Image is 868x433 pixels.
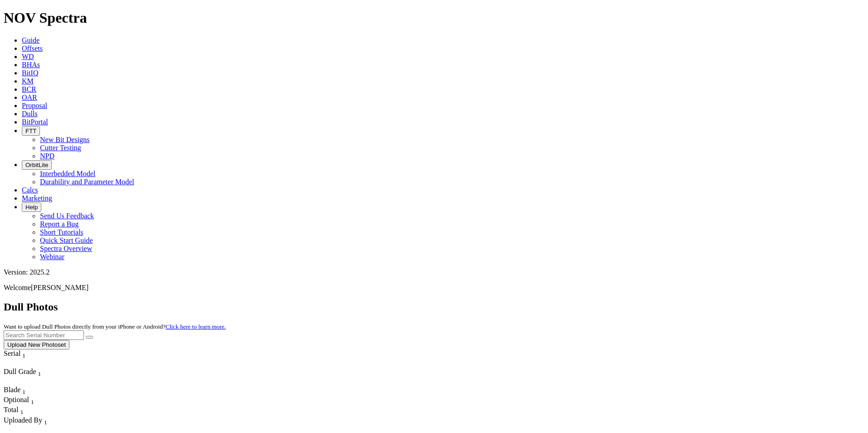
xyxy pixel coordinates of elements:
span: OrbitLite [25,162,48,168]
small: Want to upload Dull Photos directly from your iPhone or Android? [4,323,226,330]
a: NPD [40,152,54,160]
sub: 1 [31,399,34,405]
input: Search Serial Number [4,330,84,340]
span: Uploaded By [4,416,42,424]
span: Blade [4,386,20,394]
a: Webinar [40,253,64,261]
a: Report a Bug [40,220,79,228]
span: Sort None [31,396,34,403]
a: BCR [22,85,36,93]
div: Blade Sort None [4,386,35,396]
a: Cutter Testing [40,144,81,152]
div: Uploaded By Sort None [4,416,89,426]
span: FTT [25,128,36,134]
span: Sort None [44,416,47,424]
a: Dulls [22,110,38,118]
h2: Dull Photos [4,301,864,313]
a: Offsets [22,44,43,52]
a: BitIQ [22,69,38,77]
span: Total [4,406,19,413]
div: Sort None [4,349,42,368]
a: Spectra Overview [40,245,92,252]
span: Sort None [22,386,25,394]
h1: NOV Spectra [4,10,864,26]
span: Sort None [20,406,24,413]
a: BitPortal [22,118,48,126]
div: Column Menu [4,378,67,386]
a: BHAs [22,61,40,69]
sub: 1 [20,409,24,416]
div: Column Menu [4,359,42,368]
span: Dull Grade [4,368,36,375]
span: Sort None [38,368,41,375]
span: [PERSON_NAME] [31,284,89,291]
div: Dull Grade Sort None [4,368,67,378]
a: OAR [22,93,37,101]
a: Send Us Feedback [40,212,94,220]
a: Short Tutorials [40,228,84,236]
span: Sort None [22,349,25,357]
div: Optional Sort None [4,396,35,406]
div: Sort None [4,406,35,416]
div: Total Sort None [4,406,35,416]
a: Click here to learn more. [166,323,226,330]
button: Upload New Photoset [4,340,69,349]
p: Welcome [4,284,864,292]
sub: 1 [22,389,25,395]
div: Sort None [4,386,35,396]
a: Interbedded Model [40,170,95,177]
button: Help [22,202,41,212]
a: Guide [22,36,39,44]
sub: 1 [22,352,25,359]
sub: 1 [38,370,41,377]
a: Marketing [22,194,52,202]
a: Proposal [22,102,47,109]
sub: 1 [44,419,47,426]
a: Durability and Parameter Model [40,178,134,186]
a: New Bit Designs [40,136,89,143]
a: KM [22,77,34,85]
button: OrbitLite [22,160,52,170]
a: Quick Start Guide [40,236,93,244]
div: Sort None [4,368,67,386]
a: WD [22,53,34,60]
div: Version: 2025.2 [4,268,864,276]
button: FTT [22,126,40,136]
span: Serial [4,349,20,357]
div: Serial Sort None [4,349,42,359]
div: Sort None [4,396,35,406]
span: Optional [4,396,29,403]
span: Help [25,204,38,211]
a: Calcs [22,186,38,194]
